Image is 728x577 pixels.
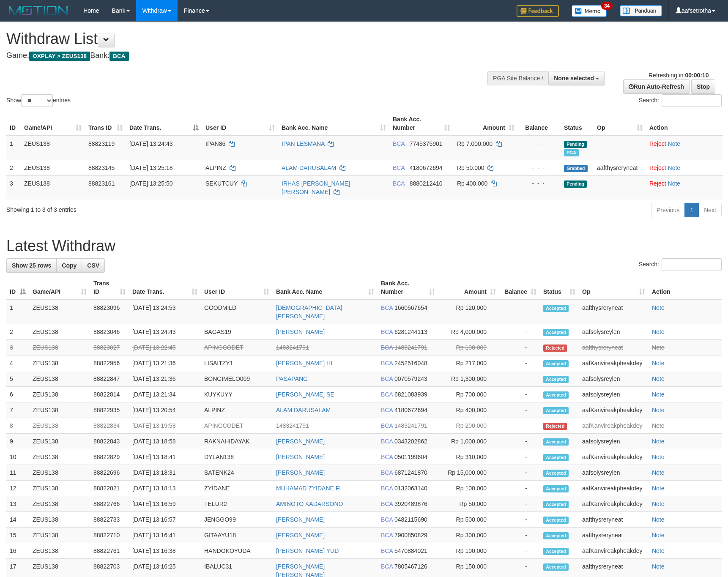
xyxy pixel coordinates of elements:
h4: Game: Bank: [6,52,477,60]
td: 7 [6,402,29,418]
span: BCA [381,391,393,398]
td: [DATE] 13:22:45 [129,340,201,355]
strong: 00:00:10 [685,72,709,79]
td: 1 [6,136,21,160]
td: aafthysreryneat [579,300,649,324]
td: [DATE] 13:18:31 [129,465,201,481]
td: aafKanvireakpheakdey [579,418,649,434]
td: - [499,528,540,543]
a: 1 [684,203,699,217]
span: [DATE] 13:24:43 [129,140,172,147]
a: AMINOTO KADARSONO [276,500,343,507]
td: ZEUS138 [29,371,90,387]
a: Reject [649,180,666,187]
td: 3 [6,340,29,355]
span: SEKUTCUY [205,180,238,187]
td: ZEUS138 [29,402,90,418]
td: aafthysreryneat [579,512,649,528]
td: ZEUS138 [29,465,90,481]
span: Accepted [543,305,569,312]
a: Stop [691,79,715,94]
td: 2 [6,160,21,175]
th: Action [649,276,722,300]
td: Rp 100,000 [438,481,499,496]
span: Accepted [543,329,569,336]
th: Game/API: activate to sort column ascending [29,276,90,300]
td: Rp 300,000 [438,528,499,543]
td: Rp 1,000,000 [438,434,499,449]
div: Showing 1 to 3 of 3 entries [6,202,297,214]
span: BCA [381,485,393,492]
td: 88822956 [90,355,129,371]
span: Rejected [543,423,567,430]
td: RAKNAHIDAYAK [201,434,273,449]
th: Amount: activate to sort column ascending [438,276,499,300]
a: Note [668,164,681,171]
span: 88823119 [88,140,115,147]
td: 13 [6,496,29,512]
a: [DEMOGRAPHIC_DATA][PERSON_NAME] [276,304,342,320]
td: - [499,418,540,434]
span: BCA [381,454,393,460]
td: [DATE] 13:18:41 [129,449,201,465]
td: aafsolysreylen [579,324,649,340]
a: Reject [649,140,666,147]
a: Copy [56,258,82,273]
span: 88823145 [88,164,115,171]
td: Rp 217,000 [438,355,499,371]
span: Copy 1483241791 to clipboard [394,422,427,429]
label: Search: [639,94,722,107]
td: aafKanvireakpheakdey [579,402,649,418]
a: [PERSON_NAME] [276,454,325,460]
td: Rp 50,000 [438,496,499,512]
td: aafsolysreylen [579,434,649,449]
td: 5 [6,371,29,387]
td: aafKanvireakpheakdey [579,355,649,371]
input: Search: [662,258,722,271]
td: 88822710 [90,528,129,543]
span: IPAN86 [205,140,225,147]
td: aafsolysreylen [579,371,649,387]
span: BCA [381,516,393,523]
a: Note [652,516,665,523]
td: - [499,371,540,387]
td: [DATE] 13:19:58 [129,418,201,434]
td: Rp 200,000 [438,418,499,434]
th: Trans ID: activate to sort column ascending [85,112,126,136]
td: 88822766 [90,496,129,512]
a: ALAM DARUSALAM [276,407,331,413]
span: Accepted [543,470,569,477]
span: 34 [601,2,613,10]
span: BCA [381,344,393,351]
span: Accepted [543,407,569,414]
span: Pending [564,141,587,148]
td: · [646,160,723,175]
a: Note [652,328,665,335]
td: aafthysreryneat [594,160,646,175]
a: Previous [651,203,685,217]
th: Amount: activate to sort column ascending [454,112,518,136]
td: - [499,402,540,418]
span: Rp 7.000.000 [457,140,493,147]
td: 3 [6,175,21,200]
a: Note [652,438,665,445]
a: [PERSON_NAME] HI [276,360,332,366]
span: Copy 4180672694 to clipboard [394,407,427,413]
a: Note [652,360,665,366]
th: Bank Acc. Name: activate to sort column ascending [273,276,378,300]
td: - [499,496,540,512]
td: 11 [6,465,29,481]
td: ZEUS138 [29,300,90,324]
th: ID: activate to sort column descending [6,276,29,300]
td: DYLAN138 [201,449,273,465]
a: Note [652,304,665,311]
td: LISAITZY1 [201,355,273,371]
span: Show 25 rows [12,262,51,269]
select: Showentries [21,94,53,107]
td: 88822834 [90,418,129,434]
th: Balance: activate to sort column ascending [499,276,540,300]
span: Copy 1660567654 to clipboard [394,304,427,311]
th: Bank Acc. Number: activate to sort column ascending [389,112,454,136]
span: [DATE] 13:25:18 [129,164,172,171]
td: 9 [6,434,29,449]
